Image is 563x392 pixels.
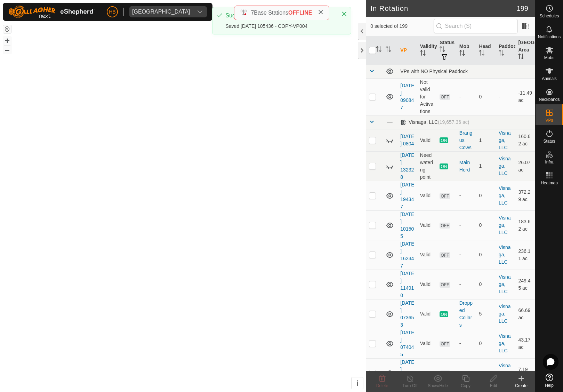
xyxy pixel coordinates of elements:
div: - [459,369,474,377]
div: Dropped Collars [459,299,474,329]
div: Show/Hide [424,383,452,389]
div: Main Herd [459,159,474,174]
span: OFF [440,370,450,376]
td: 1 [476,151,496,181]
td: 7.19 ac [515,358,535,388]
td: 66.69 ac [515,299,535,329]
p-sorticon: Activate to sort [420,51,426,57]
div: Success [226,11,334,20]
td: Valid [417,270,437,299]
th: Mob [457,36,476,65]
td: -11.49 ac [515,78,535,115]
td: 160.62 ac [515,129,535,151]
a: [DATE] 090847 [400,83,414,110]
td: Valid [417,299,437,329]
span: VPs [545,118,553,122]
th: Paddock [496,36,516,65]
td: 249.45 ac [515,270,535,299]
a: Visnaga, LLC [499,274,511,294]
p-sorticon: Activate to sort [499,51,504,57]
a: [DATE] 114910 [400,271,414,298]
td: Valid [417,240,437,270]
h2: In Rotation [370,4,516,13]
a: [DATE] 101505 [400,211,414,239]
td: 0 [476,78,496,115]
th: Status [437,36,457,65]
span: Heatmap [541,181,558,185]
td: 0 [476,270,496,299]
div: Edit [480,383,507,389]
p-sorticon: Activate to sort [440,47,445,53]
img: Gallagher Logo [8,6,95,18]
a: Visnaga, LLC [499,333,511,353]
div: Create [507,383,535,389]
a: Visnaga, LLC [499,245,511,265]
a: Visnaga, LLC [499,130,511,150]
div: - [459,222,474,229]
button: + [3,37,11,45]
a: Visnaga, LLC [499,363,511,383]
td: Not valid for Activations [417,78,437,115]
span: Infra [545,160,553,164]
th: [GEOGRAPHIC_DATA] Area [515,36,535,65]
td: 0 [476,210,496,240]
div: - [459,281,474,288]
div: Brangus Cows [459,129,474,151]
span: Help [545,383,554,387]
span: Delete [376,383,388,388]
p-sorticon: Activate to sort [518,55,524,60]
td: 372.29 ac [515,181,535,210]
div: Turn Off [396,383,424,389]
th: VP [397,36,417,65]
td: 236.11 ac [515,240,535,270]
span: i [356,378,359,388]
button: – [3,46,11,54]
span: Status [543,139,555,143]
td: Need watering point [417,151,437,181]
span: Schedules [539,14,559,18]
td: 0 [476,329,496,358]
div: Visnaga, LLC [400,119,469,125]
p-sorticon: Activate to sort [459,51,465,57]
span: OFF [440,223,450,229]
a: Visnaga, LLC [499,215,511,235]
a: [DATE] 132328 [400,152,414,180]
a: [DATE] 162347 [400,241,414,269]
th: Validity [417,36,437,65]
input: Search (S) [434,19,518,33]
span: Base Stations [254,10,288,16]
td: Valid [417,129,437,151]
span: ON [440,163,448,169]
span: HB [109,8,115,16]
td: 26.07 ac [515,151,535,181]
span: Neckbands [539,97,560,102]
a: Visnaga, LLC [499,185,511,206]
span: Mobs [544,56,554,60]
button: i [352,377,363,389]
span: OFF [440,94,450,100]
div: dropdown trigger [193,6,207,17]
a: [DATE] 0804 [400,134,414,146]
a: [DATE] 074045 [400,330,414,357]
div: VPs with NO Physical Paddock [400,69,532,74]
td: 0 [476,240,496,270]
td: 0 [476,358,496,388]
td: 1 [476,129,496,151]
a: Privacy Policy [156,383,182,389]
span: ON [440,311,448,317]
span: OFF [440,282,450,288]
span: OFFLINE [288,10,312,16]
a: [DATE] 073653 [400,300,414,328]
td: Valid [417,358,437,388]
td: 43.17 ac [515,329,535,358]
button: Reset Map [3,25,11,33]
p-sorticon: Activate to sort [376,47,381,53]
div: - [459,192,474,199]
a: [DATE] 194347 [400,182,414,209]
span: 7 [251,10,254,16]
span: OFF [440,341,450,347]
span: 199 [517,3,528,14]
td: 5 [476,299,496,329]
div: Copy [452,383,480,389]
a: Visnaga, LLC [499,304,511,324]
